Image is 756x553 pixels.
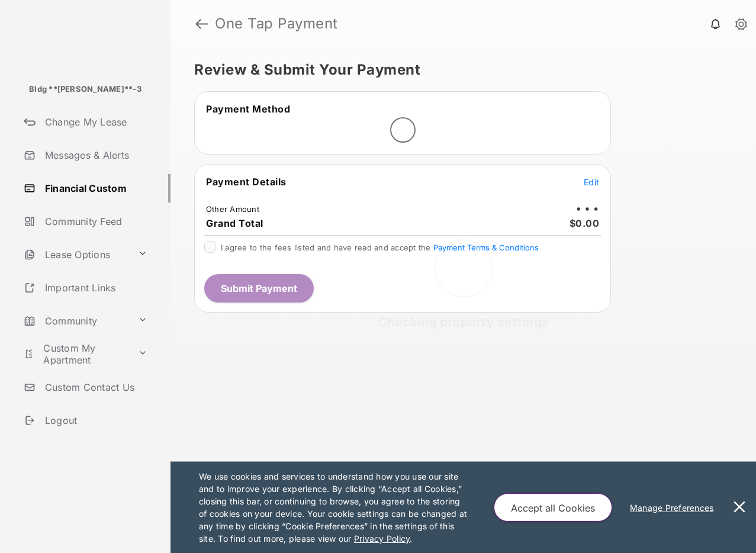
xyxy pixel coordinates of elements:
p: Bldg **[PERSON_NAME]**-3 [29,83,141,95]
a: Custom Contact Us [19,373,170,401]
a: Community [19,307,133,335]
a: Logout [19,406,170,435]
a: Important Links [19,274,152,302]
a: Custom My Apartment [19,340,133,368]
span: Checking property settings [378,314,549,329]
a: Financial Custom [19,174,170,202]
a: Messages & Alerts [19,141,170,169]
a: Lease Options [19,240,133,269]
a: Change My Lease [19,108,170,136]
a: Community Feed [19,207,170,236]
